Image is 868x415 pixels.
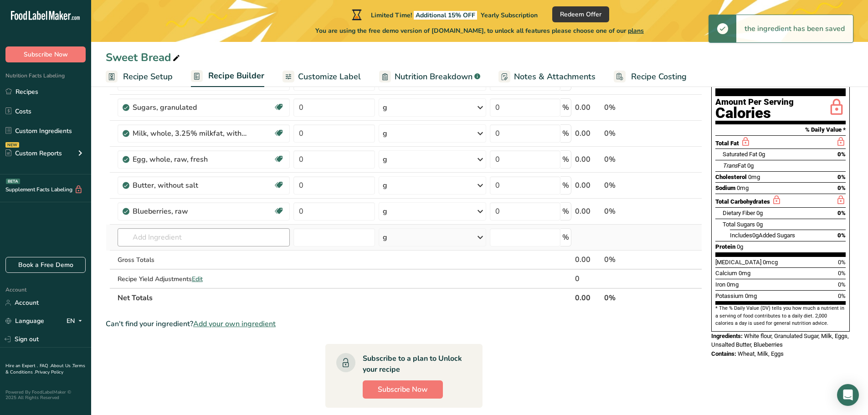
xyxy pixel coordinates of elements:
[723,151,757,158] span: Saturated Fat
[5,313,44,329] a: Language
[604,254,659,265] div: 0%
[315,26,644,36] span: You are using the free demo version of [DOMAIN_NAME], to unlock all features please choose one of...
[35,369,63,375] a: Privacy Policy
[51,363,72,369] a: About Us .
[756,210,763,216] span: 0g
[350,9,538,20] div: Limited Time!
[715,270,737,277] span: Calcium
[5,389,86,400] div: Powered By FoodLabelMaker © 2025 All Rights Reserved
[727,281,739,288] span: 0mg
[133,180,247,191] div: Butter, without salt
[737,184,749,191] span: 0mg
[838,270,846,277] span: 0%
[837,384,859,406] div: Open Intercom Messenger
[575,254,601,265] div: 0.00
[575,206,601,217] div: 0.00
[715,305,846,327] section: * The % Daily Value (DV) tells you how much a nutrient in a serving of food contributes to a dail...
[118,274,290,284] div: Recipe Yield Adjustments
[838,292,846,299] span: 0%
[5,46,86,62] button: Subscribe Now
[715,198,770,205] span: Total Carbohydrates
[383,232,387,243] div: g
[498,67,596,87] a: Notes & Attachments
[106,318,702,329] div: Can't find your ingredient?
[715,174,747,180] span: Cholesterol
[614,67,687,87] a: Recipe Costing
[737,243,743,250] span: 0g
[5,363,38,369] a: Hire an Expert .
[5,149,62,158] div: Custom Reports
[715,281,725,288] span: Iron
[383,102,387,113] div: g
[575,102,601,113] div: 0.00
[118,255,290,265] div: Gross Totals
[40,363,51,369] a: FAQ .
[481,11,538,20] span: Yearly Subscription
[379,67,480,87] a: Nutrition Breakdown
[715,140,739,147] span: Total Fat
[192,275,203,283] span: Edit
[363,380,443,399] button: Subscribe Now
[395,71,473,83] span: Nutrition Breakdown
[24,50,68,59] span: Subscribe Now
[573,288,603,307] th: 0.00
[604,102,659,113] div: 0%
[514,71,596,83] span: Notes & Attachments
[711,333,849,348] span: White flour, Granulated Sugar, Milk, Eggs, Unsalted Butter, Blueberries
[116,288,573,307] th: Net Totals
[575,180,601,191] div: 0.00
[106,49,182,66] div: Sweet Bread
[604,180,659,191] div: 0%
[759,151,765,158] span: 0g
[837,151,846,158] span: 0%
[208,70,264,82] span: Recipe Builder
[604,128,659,139] div: 0%
[715,124,846,135] section: % Daily Value *
[838,281,846,288] span: 0%
[715,243,735,250] span: Protein
[133,154,247,165] div: Egg, whole, raw, fresh
[738,350,784,357] span: Wheat, Milk, Eggs
[715,292,744,299] span: Potassium
[552,6,609,22] button: Redeem Offer
[723,221,755,228] span: Total Sugars
[118,228,290,246] input: Add Ingredient
[5,142,19,148] div: NEW
[133,206,247,217] div: Blueberries, raw
[383,180,387,191] div: g
[193,318,276,329] span: Add your own ingredient
[745,292,757,299] span: 0mg
[378,384,428,395] span: Subscribe Now
[730,232,795,239] span: Includes Added Sugars
[736,15,853,42] div: the ingredient has been saved
[133,102,247,113] div: Sugars, granulated
[383,206,387,217] div: g
[67,316,86,327] div: EN
[752,232,759,239] span: 0g
[383,128,387,139] div: g
[715,98,794,107] div: Amount Per Serving
[575,154,601,165] div: 0.00
[414,11,477,20] span: Additional 15% OFF
[6,179,20,184] div: BETA
[711,350,736,357] span: Contains:
[628,26,644,35] span: plans
[838,259,846,266] span: 0%
[837,184,846,191] span: 0%
[837,232,846,239] span: 0%
[604,206,659,217] div: 0%
[604,154,659,165] div: 0%
[739,270,750,277] span: 0mg
[5,363,85,375] a: Terms & Conditions .
[756,221,763,228] span: 0g
[723,210,755,216] span: Dietary Fiber
[715,184,735,191] span: Sodium
[723,162,746,169] span: Fat
[748,174,760,180] span: 0mg
[363,353,464,375] div: Subscribe to a plan to Unlock your recipe
[715,259,761,266] span: [MEDICAL_DATA]
[715,107,794,120] div: Calories
[123,71,173,83] span: Recipe Setup
[631,71,687,83] span: Recipe Costing
[5,257,86,273] a: Book a Free Demo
